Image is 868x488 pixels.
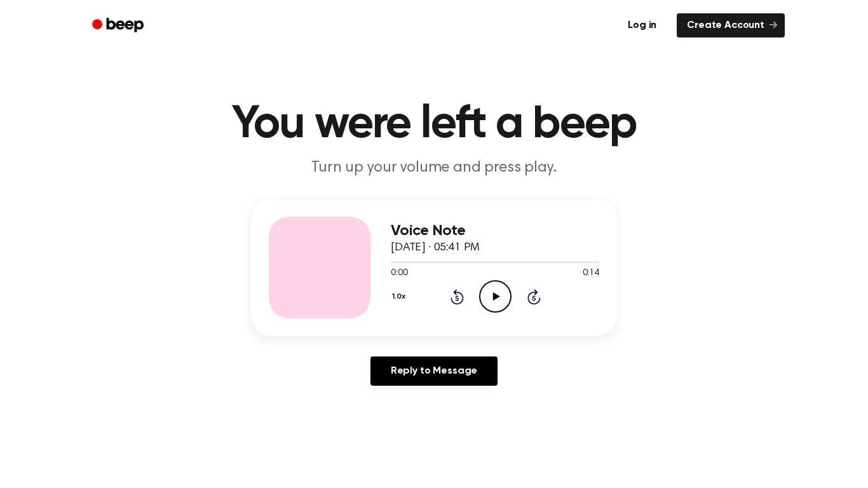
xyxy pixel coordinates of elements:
a: Log in [615,11,669,40]
p: Turn up your volume and press play. [190,158,678,179]
h1: You were left a beep [109,102,759,147]
span: 0:00 [391,267,407,280]
span: [DATE] · 05:41 PM [391,242,480,254]
button: 1.0x [391,286,410,308]
a: Reply to Message [370,356,498,386]
span: 0:14 [583,267,599,280]
a: Create Account [677,13,785,37]
h3: Voice Note [391,222,599,240]
a: Beep [83,13,155,38]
